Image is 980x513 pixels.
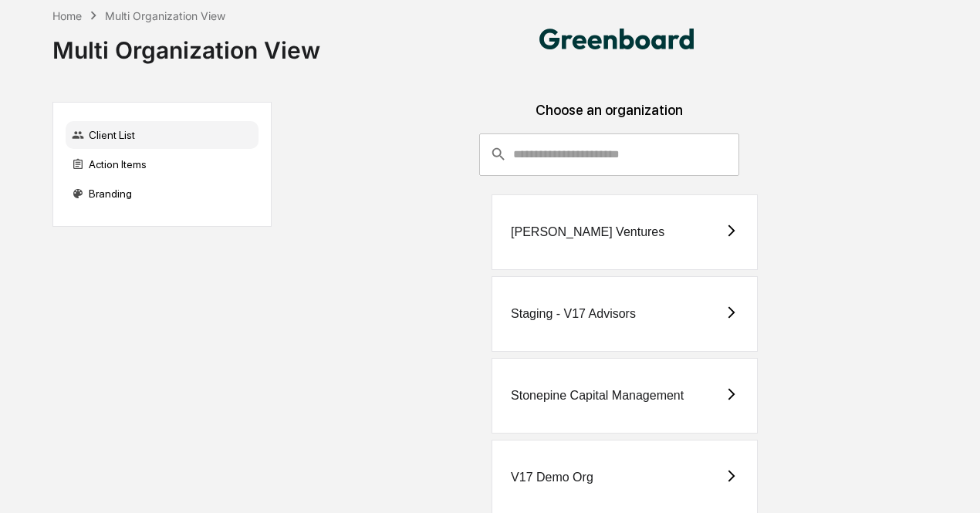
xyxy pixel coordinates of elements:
[511,225,664,239] div: [PERSON_NAME] Ventures
[52,24,320,64] div: Multi Organization View
[66,121,259,149] div: Client List
[52,9,82,22] div: Home
[511,471,593,484] div: V17 Demo Org
[539,29,694,49] img: Artis Ventures
[284,102,934,133] div: Choose an organization
[511,307,636,321] div: Staging - V17 Advisors
[511,389,684,403] div: Stonepine Capital Management
[66,150,259,178] div: Action Items
[66,180,259,208] div: Branding
[479,133,739,175] div: consultant-dashboard__filter-organizations-search-bar
[105,9,225,22] div: Multi Organization View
